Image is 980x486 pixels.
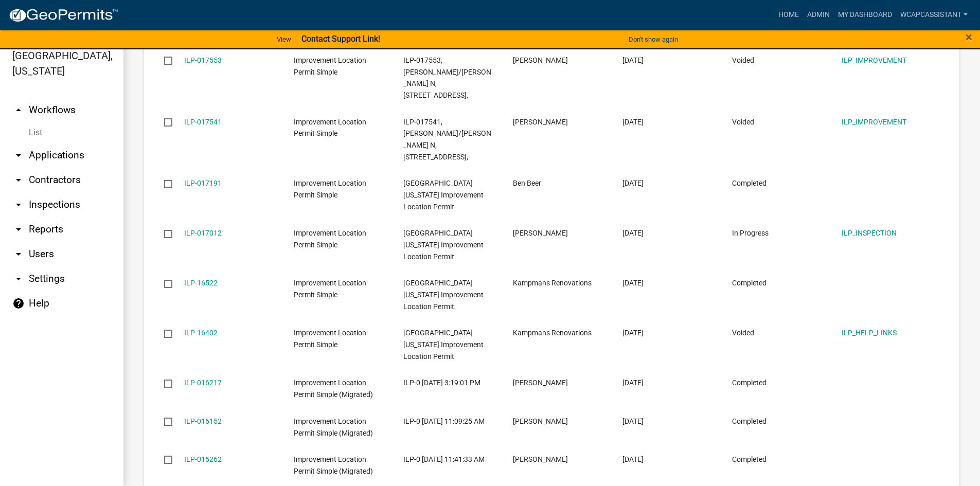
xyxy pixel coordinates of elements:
a: ILP-16522 [184,279,218,287]
span: Completed [732,379,767,387]
span: Improvement Location Permit Simple [294,179,366,199]
span: Chris Harmon [513,455,568,463]
span: Completed [732,417,767,425]
a: ILP_IMPROVEMENT [842,118,906,126]
a: wcapcassistant [896,5,972,25]
strong: Contact Support Link! [301,34,380,44]
span: 06/14/2025 [622,56,644,64]
span: Ben Beer [513,179,541,187]
span: 05/06/2024 [622,229,644,237]
a: ILP-015262 [184,455,222,463]
span: ILP-0 9/18/2020 11:41:33 AM [403,455,485,463]
i: arrow_drop_down [12,199,25,211]
span: Wells County Indiana Improvement Location Permit [403,279,484,311]
a: ILP_INSPECTION [842,229,897,237]
span: Completed [732,455,767,463]
a: Home [774,5,803,25]
a: ILP_HELP_LINKS [842,329,897,337]
span: Brent William Kuehner [513,118,568,126]
span: Improvement Location Permit Simple [294,279,366,299]
span: Wells County Indiana Improvement Location Permit [403,329,484,361]
span: Completed [732,179,767,187]
i: arrow_drop_down [12,174,25,186]
span: Improvement Location Permit Simple [294,118,366,138]
span: Tab Beechler [513,229,568,237]
span: 09/13/2022 [622,379,644,387]
span: Voided [732,56,754,64]
a: View [273,31,295,48]
span: Improvement Location Permit Simple (Migrated) [294,379,373,399]
i: arrow_drop_up [12,104,25,116]
span: Improvement Location Permit Simple [294,229,366,249]
span: 05/19/2023 [622,279,644,287]
span: Trent Prough [513,379,568,387]
span: Completed [732,279,767,287]
span: 03/03/2023 [622,329,644,337]
span: Brent William Kuehner [513,56,568,64]
a: ILP_IMPROVEMENT [842,56,906,64]
a: ILP-017553 [184,56,222,64]
i: arrow_drop_down [12,223,25,236]
button: Don't show again [625,31,682,48]
a: ILP-017191 [184,179,222,187]
span: Kampmans Renovations [513,329,592,337]
a: ILP-016217 [184,379,222,387]
span: ILP-017541, Kuehner, Brent W/Brandi N, 423 Beechwood Dr, [403,118,491,161]
span: ILP-0 8/10/2022 11:09:25 AM [403,417,485,425]
a: ILP-016152 [184,417,222,425]
span: 06/09/2025 [622,118,644,126]
span: Kampmans Renovations [513,279,592,287]
button: Close [966,31,972,43]
a: My Dashboard [834,5,896,25]
i: help [12,297,25,310]
i: arrow_drop_down [12,149,25,161]
span: 08/10/2022 [622,417,644,425]
span: 09/18/2020 [622,455,644,463]
span: Improvement Location Permit Simple (Migrated) [294,417,373,437]
span: Voided [732,329,754,337]
span: ILP-017553, Kuehner, Brent W/Brandi N, 423 Beechwood Dr, [403,56,491,99]
a: Admin [803,5,834,25]
span: Improvement Location Permit Simple (Migrated) [294,455,373,475]
span: 08/27/2024 [622,179,644,187]
span: × [966,30,972,44]
span: Wells County Indiana Improvement Location Permit [403,229,484,261]
i: arrow_drop_down [12,273,25,285]
span: Improvement Location Permit Simple [294,329,366,349]
a: ILP-017541 [184,118,222,126]
span: Karen Nash [513,417,568,425]
i: arrow_drop_down [12,248,25,260]
a: ILP-16402 [184,329,218,337]
span: In Progress [732,229,769,237]
span: ILP-0 9/13/2022 3:19:01 PM [403,379,480,387]
span: Voided [732,118,754,126]
span: Improvement Location Permit Simple [294,56,366,76]
span: Wells County Indiana Improvement Location Permit [403,179,484,211]
a: ILP-017012 [184,229,222,237]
